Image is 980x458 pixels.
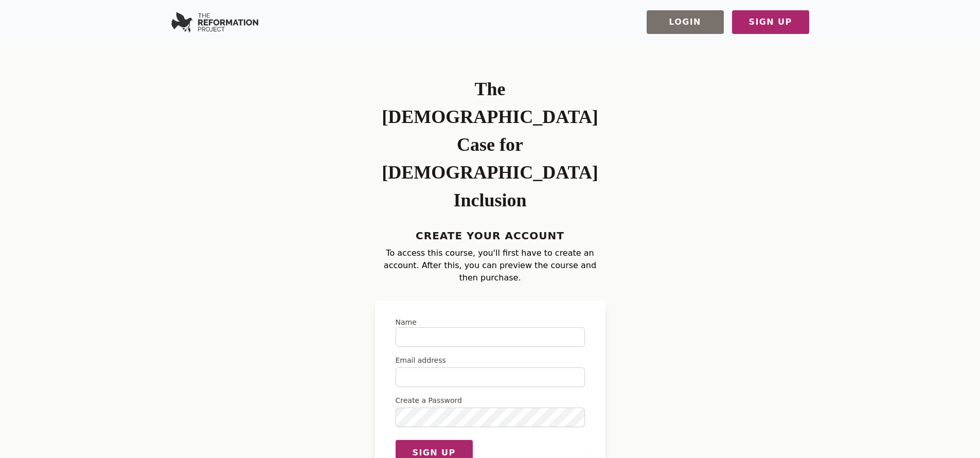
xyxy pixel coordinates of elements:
h1: The [DEMOGRAPHIC_DATA] Case for [DEMOGRAPHIC_DATA] Inclusion [375,75,605,214]
button: Sign Up [732,10,809,34]
span: Sign Up [749,16,792,28]
span: Login [669,16,701,28]
img: Serverless SaaS Boilerplate [171,12,258,32]
label: Email address [396,355,585,365]
div: To access this course, you'll first have to create an account. After this, you can preview the co... [375,75,605,284]
h4: Create Your Account [375,226,605,245]
button: Login [647,10,724,34]
label: Create a Password [396,395,585,406]
label: Name [396,317,585,327]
